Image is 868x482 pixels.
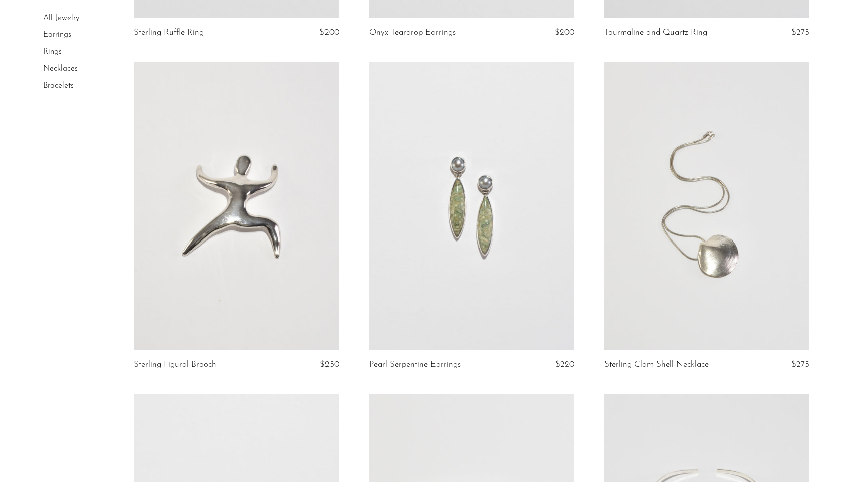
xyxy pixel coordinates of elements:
[555,28,574,37] span: $200
[43,31,71,39] a: Earrings
[791,28,809,37] span: $275
[320,360,339,369] span: $250
[319,28,339,37] span: $200
[604,360,709,369] a: Sterling Clam Shell Necklace
[43,65,78,73] a: Necklaces
[134,28,204,37] a: Sterling Ruffle Ring
[369,28,456,37] a: Onyx Teardrop Earrings
[43,48,62,56] a: Rings
[43,14,79,22] a: All Jewelry
[555,360,574,369] span: $220
[604,28,707,37] a: Tourmaline and Quartz Ring
[369,360,461,369] a: Pearl Serpentine Earrings
[134,360,216,369] a: Sterling Figural Brooch
[791,360,809,369] span: $275
[43,82,74,90] a: Bracelets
